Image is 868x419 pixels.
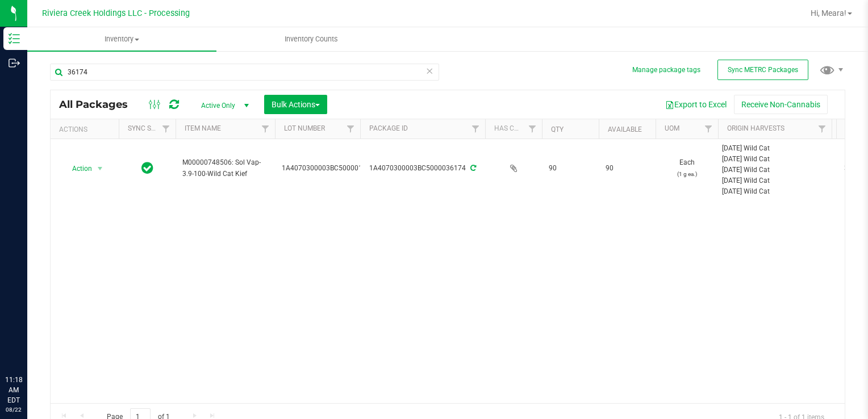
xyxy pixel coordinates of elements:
inline-svg: Inventory [9,33,20,44]
p: 11:18 AM EDT [5,375,22,405]
p: 08/22 [5,405,22,414]
span: Bulk Actions [272,100,320,109]
a: Package ID [369,124,408,132]
span: Each [662,157,711,179]
div: Actions [59,125,114,133]
span: Hi, Meara! [811,9,846,18]
a: Filter [341,119,360,139]
span: In Sync [141,160,153,176]
span: Inventory [27,34,216,44]
div: [DATE] Wild Cat [722,143,828,154]
a: Inventory Counts [216,27,406,51]
button: Sync METRC Packages [717,60,808,80]
a: Filter [523,119,542,139]
a: Qty [551,125,564,133]
a: Origin Harvests [727,124,784,132]
inline-svg: Outbound [9,57,20,69]
a: UOM [665,124,679,132]
span: Clear [425,64,433,78]
a: Sync Status [128,124,172,132]
iframe: Resource center [11,328,45,362]
a: Lot Number [284,124,325,132]
div: [DATE] Wild Cat [722,165,828,175]
span: Inventory Counts [269,34,353,44]
span: select [93,161,107,177]
button: Export to Excel [658,95,734,114]
a: Filter [256,119,275,139]
th: Has COA [485,119,542,139]
div: 1A4070300003BC5000036174 [358,163,487,174]
button: Bulk Actions [264,95,327,114]
a: Inventory [27,27,216,51]
div: [DATE] Wild Cat [722,154,828,165]
span: Sync from Compliance System [469,164,476,172]
span: All Packages [59,98,139,111]
span: 90 [606,163,649,174]
div: [DATE] Wild Cat [722,186,828,197]
a: Filter [466,119,485,139]
span: Riviera Creek Holdings LLC - Processing [42,9,190,18]
span: 1A4070300003BC5000015938 [282,163,378,174]
a: Available [608,125,642,133]
a: Filter [813,119,832,139]
span: Sync METRC Packages [728,66,798,74]
span: 90 [549,163,592,174]
a: Item Name [185,124,221,132]
div: [DATE] Wild Cat [722,175,828,186]
span: M00000748506: Sol Vap-3.9-100-Wild Cat Kief [182,157,268,179]
button: Receive Non-Cannabis [734,95,828,114]
span: Action [62,161,93,177]
a: Filter [157,119,176,139]
button: Manage package tags [632,65,700,75]
input: Search Package ID, Item Name, SKU, Lot or Part Number... [50,64,439,81]
p: (1 g ea.) [662,169,711,179]
a: Filter [699,119,718,139]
